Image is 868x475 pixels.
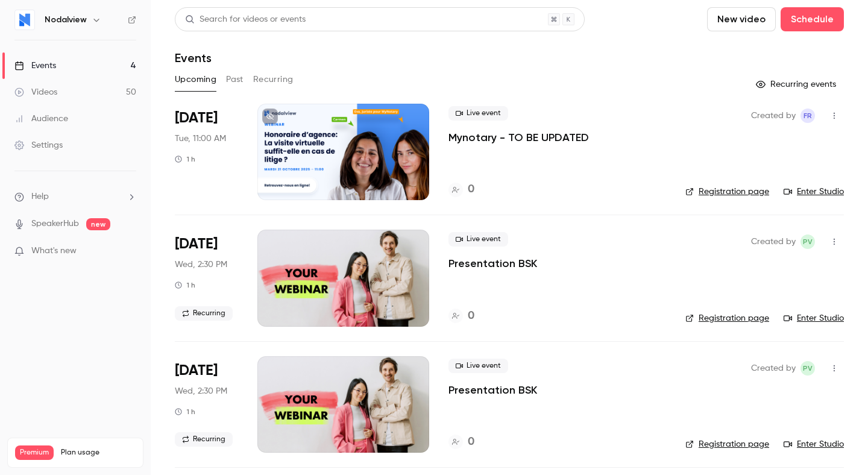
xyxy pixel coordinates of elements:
h4: 0 [468,181,474,198]
a: 0 [448,181,474,198]
span: new [86,218,110,230]
span: Live event [448,232,508,247]
span: Tue, 11:00 AM [175,133,226,145]
a: SpeakerHub [31,218,79,230]
a: Registration page [685,312,769,324]
span: Plan usage [61,448,136,458]
span: Recurring [175,306,233,321]
span: Premium [15,445,54,460]
img: Nodalview [15,10,34,30]
span: [DATE] [175,361,218,380]
span: Live event [448,359,508,373]
span: [DATE] [175,109,218,128]
span: Recurring [175,432,233,447]
a: Registration page [685,438,769,450]
a: 0 [448,308,474,324]
a: Mynotary - TO BE UPDATED [448,130,589,145]
a: Enter Studio [784,438,844,450]
div: Oct 21 Tue, 11:00 AM (Europe/Brussels) [175,104,238,200]
a: Registration page [685,186,769,198]
a: Presentation BSK [448,383,537,397]
div: Settings [14,139,63,151]
a: Enter Studio [784,312,844,324]
span: Help [31,190,49,203]
a: Presentation BSK [448,256,537,271]
span: PV [803,361,813,376]
div: 1 h [175,280,195,290]
span: [DATE] [175,234,218,254]
button: Past [226,70,244,89]
a: Enter Studio [784,186,844,198]
h4: 0 [468,308,474,324]
div: Jul 29 Wed, 2:30 PM (Europe/Paris) [175,230,238,326]
span: Wed, 2:30 PM [175,259,227,271]
span: Wed, 2:30 PM [175,385,227,397]
button: Recurring events [750,75,844,94]
span: Paul Vérine [800,234,815,249]
button: Recurring [253,70,294,89]
span: Florence Robert [800,109,815,123]
li: help-dropdown-opener [14,190,136,203]
div: Audience [14,113,68,125]
span: FR [804,109,812,123]
a: 0 [448,434,474,450]
div: Events [14,60,56,72]
span: Created by [751,234,796,249]
div: Aug 26 Wed, 2:30 PM (Europe/Paris) [175,356,238,453]
h1: Events [175,51,212,65]
span: Created by [751,361,796,376]
button: Upcoming [175,70,216,89]
h6: Nodalview [45,14,87,26]
div: Search for videos or events [185,13,306,26]
div: 1 h [175,407,195,417]
span: What's new [31,245,77,257]
span: Paul Vérine [800,361,815,376]
h4: 0 [468,434,474,450]
span: Created by [751,109,796,123]
div: Videos [14,86,57,98]
span: Live event [448,106,508,121]
span: PV [803,234,813,249]
button: Schedule [781,7,844,31]
div: 1 h [175,154,195,164]
button: New video [707,7,776,31]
